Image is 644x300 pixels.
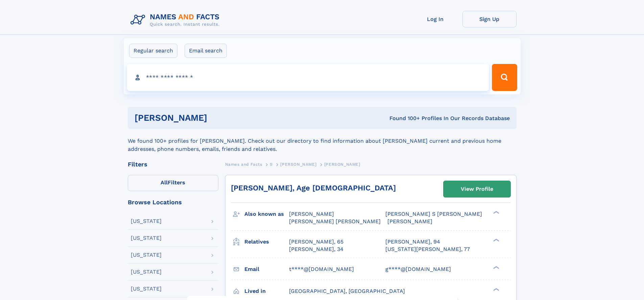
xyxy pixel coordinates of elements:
h3: Also known as [244,208,289,220]
a: [PERSON_NAME], 34 [289,246,343,253]
span: [PERSON_NAME] [387,218,432,225]
a: [PERSON_NAME], 94 [385,238,440,246]
div: Found 100+ Profiles In Our Records Database [298,115,510,122]
a: Names and Facts [225,160,262,168]
span: [PERSON_NAME] S [PERSON_NAME] [385,211,482,217]
div: [US_STATE] [131,286,162,292]
div: Filters [128,161,218,167]
span: [GEOGRAPHIC_DATA], [GEOGRAPHIC_DATA] [289,288,405,294]
div: View Profile [461,181,493,197]
button: Search Button [492,64,517,91]
div: [US_STATE] [131,218,162,224]
div: We found 100+ profiles for [PERSON_NAME]. Check out our directory to find information about [PERS... [128,129,517,153]
span: [PERSON_NAME] [324,162,360,167]
div: ❯ [492,265,500,270]
div: ❯ [492,210,500,215]
div: [US_STATE] [131,269,162,275]
div: ❯ [492,287,500,292]
input: search input [127,64,489,91]
div: [US_STATE] [131,252,162,258]
a: S [270,160,273,168]
label: Email search [185,44,227,58]
a: [PERSON_NAME], Age [DEMOGRAPHIC_DATA] [231,184,396,192]
a: [PERSON_NAME] [280,160,316,168]
span: [PERSON_NAME] [280,162,316,167]
a: Log In [408,11,462,27]
label: Regular search [129,44,177,58]
a: [PERSON_NAME], 65 [289,238,343,246]
span: S [270,162,273,167]
div: Browse Locations [128,199,218,205]
h3: Relatives [244,236,289,248]
span: [PERSON_NAME] [289,211,334,217]
div: [US_STATE] [131,235,162,241]
h3: Email [244,263,289,275]
span: [PERSON_NAME] [PERSON_NAME] [289,218,381,225]
a: Sign Up [462,11,517,27]
a: View Profile [444,181,510,197]
a: [US_STATE][PERSON_NAME], 77 [385,246,470,253]
img: Logo Names and Facts [128,11,225,29]
div: ❯ [492,238,500,242]
h3: Lived in [244,285,289,297]
label: Filters [128,175,218,191]
h1: [PERSON_NAME] [135,114,299,122]
span: All [161,179,168,186]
